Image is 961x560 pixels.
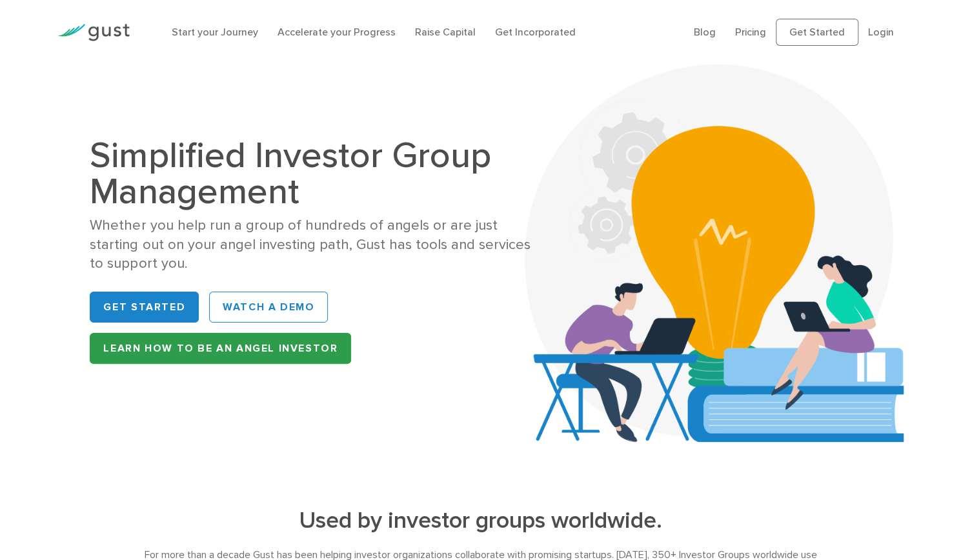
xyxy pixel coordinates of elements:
[277,26,395,38] a: Accelerate your Progress
[494,26,575,38] a: Get Incorporated
[90,137,537,210] h1: Simplified Investor Group Management
[414,26,475,38] a: Raise Capital
[90,292,199,323] a: Get Started
[142,506,818,534] h2: Used by investor groups worldwide.
[776,19,858,46] a: Get Started
[735,26,766,38] a: Pricing
[868,26,894,38] a: Login
[90,216,537,273] div: Whether you help run a group of hundreds of angels or are just starting out on your angel investi...
[209,292,328,323] a: WATCH A DEMO
[90,333,351,364] a: Learn How to be an Angel Investor
[171,26,258,38] a: Start your Journey
[525,65,904,442] img: Aca 2023 Hero Bg
[57,24,130,41] img: Gust Logo
[694,26,716,38] a: Blog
